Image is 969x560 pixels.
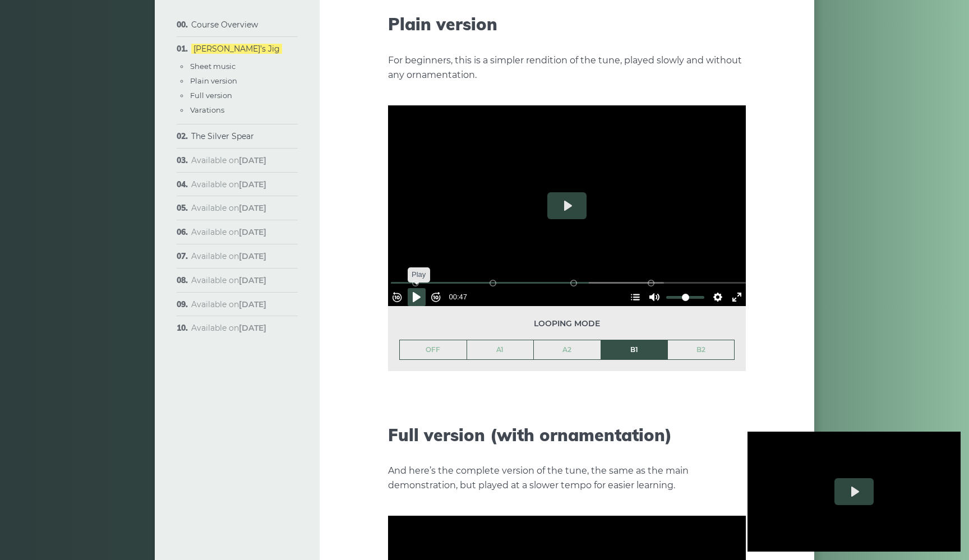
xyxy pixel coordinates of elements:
[191,275,266,285] span: Available on
[191,323,266,333] span: Available on
[190,76,237,85] a: Plain version
[191,299,266,309] span: Available on
[534,340,601,359] a: A2
[239,155,266,165] strong: [DATE]
[239,179,266,189] strong: [DATE]
[191,155,266,165] span: Available on
[239,299,266,309] strong: [DATE]
[388,464,746,493] p: And here’s the complete version of the tune, the same as the main demonstration, but played at a ...
[388,53,746,82] p: For beginners, this is a simpler rendition of the tune, played slowly and without any ornamentation.
[399,317,735,330] span: Looping mode
[191,179,266,189] span: Available on
[190,105,224,114] a: Varations
[467,340,534,359] a: A1
[400,340,467,359] a: OFF
[190,62,236,71] a: Sheet music
[239,227,266,237] strong: [DATE]
[239,203,266,213] strong: [DATE]
[191,44,282,54] a: [PERSON_NAME]’s Jig
[239,275,266,285] strong: [DATE]
[388,14,746,34] h2: Plain version
[191,227,266,237] span: Available on
[191,203,266,213] span: Available on
[239,323,266,333] strong: [DATE]
[388,425,746,445] h2: Full version (with ornamentation)
[191,251,266,261] span: Available on
[191,20,258,30] a: Course Overview
[239,251,266,261] strong: [DATE]
[668,340,734,359] a: B2
[191,131,254,141] a: The Silver Spear
[190,91,232,100] a: Full version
